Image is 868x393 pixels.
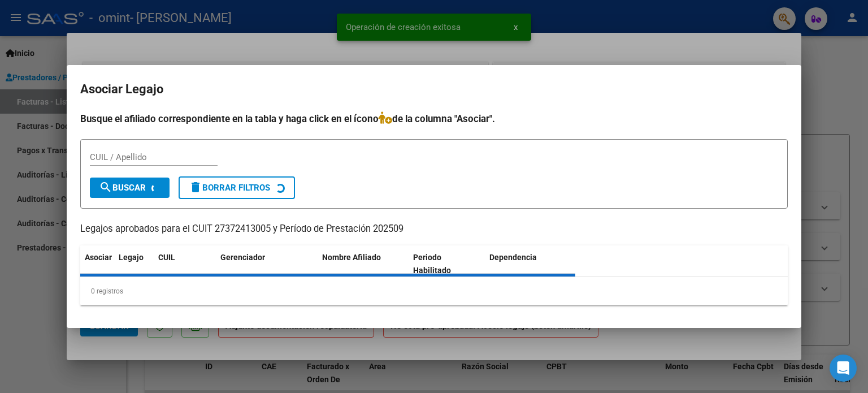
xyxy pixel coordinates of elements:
[322,253,381,262] span: Nombre Afiliado
[90,178,170,198] button: Buscar
[158,253,175,262] span: CUIL
[80,222,788,236] p: Legajos aprobados para el CUIT 27372413005 y Período de Prestación 202509
[489,253,537,262] span: Dependencia
[189,183,270,193] span: Borrar Filtros
[80,111,788,126] h4: Busque el afiliado correspondiente en la tabla y haga click en el ícono de la columna "Asociar".
[80,277,788,305] div: 0 registros
[154,245,216,283] datatable-header-cell: CUIL
[216,245,318,283] datatable-header-cell: Gerenciador
[189,180,202,194] mat-icon: delete
[220,253,265,262] span: Gerenciador
[99,180,112,194] mat-icon: search
[409,245,485,283] datatable-header-cell: Periodo Habilitado
[80,245,114,283] datatable-header-cell: Asociar
[485,245,576,283] datatable-header-cell: Dependencia
[114,245,154,283] datatable-header-cell: Legajo
[179,176,295,199] button: Borrar Filtros
[413,253,451,275] span: Periodo Habilitado
[318,245,409,283] datatable-header-cell: Nombre Afiliado
[99,183,146,193] span: Buscar
[80,79,788,100] h2: Asociar Legajo
[830,355,857,382] div: Open Intercom Messenger
[85,253,112,262] span: Asociar
[119,253,144,262] span: Legajo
